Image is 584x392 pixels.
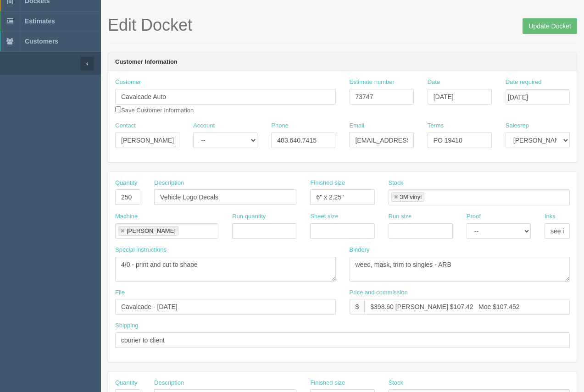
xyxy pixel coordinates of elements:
label: Quantity [115,179,137,188]
label: Description [154,179,184,188]
header: Customer Information [108,53,577,72]
label: Description [154,379,184,387]
label: Account [193,121,215,130]
label: File [115,288,125,297]
div: [PERSON_NAME] [127,228,176,234]
label: Quantity [115,379,137,387]
label: Price and commission [350,288,408,297]
label: Sheet size [310,212,338,221]
label: Customer [115,78,141,87]
label: Date required [506,78,542,87]
label: Stock [389,379,404,387]
input: Enter customer name [115,89,336,105]
label: Terms [428,121,444,130]
label: Shipping [115,321,139,330]
div: Save Customer Information [115,78,336,115]
label: Contact [115,121,136,130]
textarea: weed, mask, trim to singles - ARB [350,257,570,282]
label: Email [349,121,364,130]
label: Bindery [350,246,370,254]
span: Estimates [25,17,55,25]
label: Estimate number [350,78,395,87]
label: Stock [389,179,404,188]
textarea: 4/0 - print and cut to shape [115,257,336,282]
label: Inks [545,212,556,221]
span: Customers [25,38,58,45]
label: Finished size [310,179,345,188]
label: Run size [389,212,412,221]
label: Special instructions [115,246,167,254]
label: Proof [467,212,481,221]
label: Finished size [310,379,345,387]
input: Update Docket [523,18,577,34]
label: Machine [115,212,138,221]
div: 3M vinyl [400,194,422,200]
h1: Edit Docket [108,16,577,34]
label: Date [428,78,440,87]
div: $ [350,299,365,315]
label: Phone [271,121,289,130]
label: Salesrep [506,121,529,130]
label: Run quantity [232,212,266,221]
